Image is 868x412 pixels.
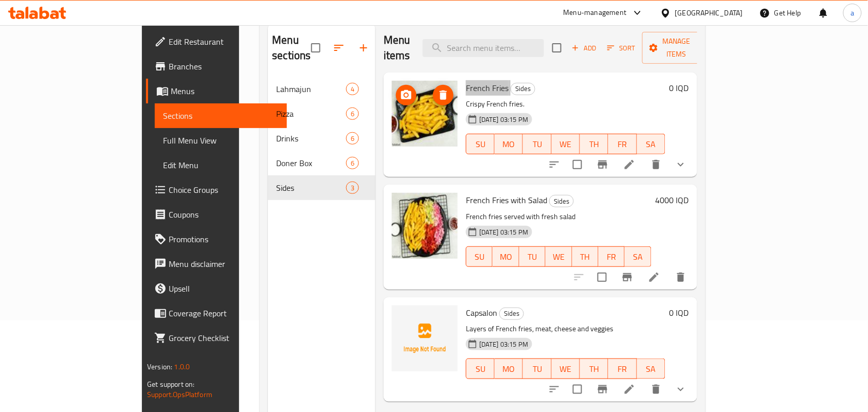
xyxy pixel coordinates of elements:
[384,32,410,63] h2: Menu items
[511,83,535,95] span: Sides
[169,208,279,221] span: Coupons
[155,153,287,177] a: Edit Menu
[146,276,287,301] a: Upsell
[466,210,652,223] p: French fries served with fresh salad
[564,7,627,19] div: Menu-management
[163,110,279,122] span: Sections
[668,377,693,402] button: show more
[500,308,523,319] span: Sides
[146,252,287,276] a: Menu disclaimer
[580,134,608,154] button: TH
[523,359,551,379] button: TU
[495,359,523,379] button: MO
[608,134,637,154] button: FR
[346,108,359,120] div: items
[346,83,359,95] div: items
[542,377,567,402] button: sort-choices
[572,246,599,267] button: TH
[147,378,194,391] span: Get support on:
[169,282,279,295] span: Upsell
[527,362,547,377] span: TU
[147,360,172,373] span: Version:
[433,85,454,105] button: delete image
[276,182,346,194] span: Sides
[146,202,287,227] a: Coupons
[542,152,567,177] button: sort-choices
[556,362,576,377] span: WE
[146,326,287,350] a: Grocery Checklist
[527,137,547,152] span: TU
[423,39,544,57] input: search
[163,134,279,147] span: Full Menu View
[523,249,541,264] span: TU
[169,233,279,245] span: Promotions
[642,32,711,64] button: Manage items
[644,377,668,402] button: delete
[305,37,327,59] span: Select all sections
[268,73,375,204] nav: Menu sections
[268,151,375,175] div: Doner Box6
[171,85,279,97] span: Menus
[670,306,689,320] h6: 0 IQD
[471,249,489,264] span: SU
[599,246,625,267] button: FR
[612,362,632,377] span: FR
[570,42,598,54] span: Add
[550,195,573,207] span: Sides
[475,227,532,237] span: [DATE] 03:15 PM
[155,128,287,153] a: Full Menu View
[625,246,651,267] button: SA
[608,359,637,379] button: FR
[605,40,638,56] button: Sort
[612,137,632,152] span: FR
[347,183,358,193] span: 3
[396,85,417,105] button: upload picture
[552,359,580,379] button: WE
[580,359,608,379] button: TH
[169,184,279,196] span: Choice Groups
[568,40,601,56] span: Add item
[147,388,212,401] a: Support.OpsPlatform
[169,258,279,270] span: Menu disclaimer
[475,339,532,349] span: [DATE] 03:15 PM
[656,193,689,207] h6: 4000 IQD
[327,35,351,60] span: Sort sections
[497,249,515,264] span: MO
[169,332,279,344] span: Grocery Checklist
[347,109,358,119] span: 6
[346,182,359,194] div: items
[276,157,346,169] span: Doner Box
[650,35,703,61] span: Manage items
[276,108,346,120] span: Pizza
[499,137,519,152] span: MO
[567,379,588,400] span: Select to update
[590,377,615,402] button: Branch-specific-item
[276,83,346,95] span: Lahmajun
[567,154,588,175] span: Select to update
[493,246,519,267] button: MO
[276,132,346,145] span: Drinks
[347,158,358,168] span: 6
[169,35,279,48] span: Edit Restaurant
[146,227,287,252] a: Promotions
[146,79,287,103] a: Menus
[556,137,576,152] span: WE
[590,152,615,177] button: Branch-specific-item
[550,249,568,264] span: WE
[546,246,572,267] button: WE
[466,359,495,379] button: SU
[268,77,375,101] div: Lahmajun4
[466,192,547,208] span: French Fries with Salad
[471,362,491,377] span: SU
[466,246,493,267] button: SU
[466,134,495,154] button: SU
[603,249,621,264] span: FR
[475,115,532,124] span: [DATE] 03:15 PM
[644,152,668,177] button: delete
[466,323,665,335] p: Layers of French fries, meat, cheese and veggies
[268,175,375,200] div: Sides3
